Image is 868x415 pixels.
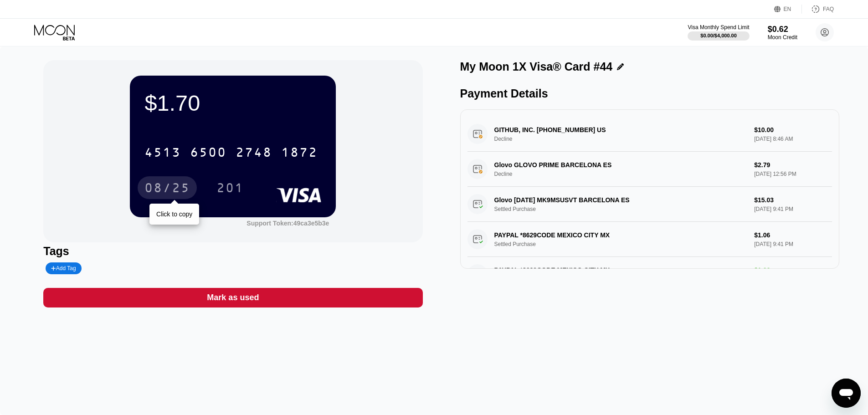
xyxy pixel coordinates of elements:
div: My Moon 1X Visa® Card #44 [460,60,613,73]
div: Mark as used [43,288,422,307]
div: 2748 [236,146,272,161]
div: 6500 [190,146,226,161]
div: Mark as used [207,292,259,303]
div: EN [774,5,802,14]
div: 201 [210,176,251,199]
div: Add Tag [46,262,81,274]
div: Support Token:49ca3e5b3e [247,220,329,227]
div: FAQ [823,6,834,12]
div: $1.70 [144,90,321,116]
div: EN [784,6,791,12]
div: $0.62 [768,25,797,34]
iframe: Button to launch messaging window [832,379,861,408]
div: 08/25 [144,182,190,196]
div: Moon Credit [768,34,797,41]
div: $0.00 / $4,000.00 [700,33,737,38]
div: Add Tag [51,265,76,272]
div: Support Token: 49ca3e5b3e [247,220,329,227]
div: $0.62Moon Credit [768,25,797,41]
div: Tags [43,245,422,258]
div: 4513 [144,146,181,161]
div: 4513650027481872 [139,141,323,164]
div: Click to copy [156,210,192,218]
div: FAQ [802,5,834,14]
div: 1872 [281,146,318,161]
div: 08/25 [138,176,197,199]
div: Visa Monthly Spend Limit$0.00/$4,000.00 [688,24,749,41]
div: Payment Details [460,87,839,100]
div: Visa Monthly Spend Limit [688,24,749,31]
div: 201 [216,182,244,196]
